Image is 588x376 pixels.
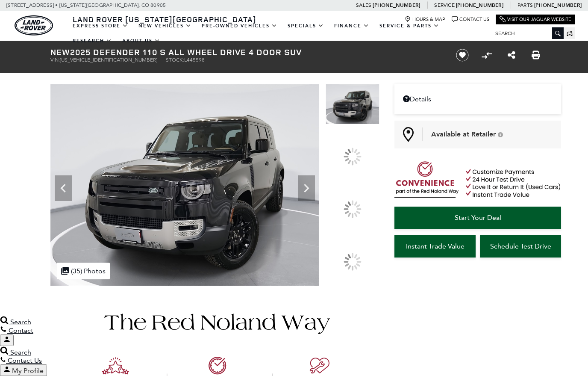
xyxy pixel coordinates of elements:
[73,14,256,24] span: Land Rover [US_STATE][GEOGRAPHIC_DATA]
[68,18,489,48] nav: Main Navigation
[10,348,31,356] span: Search
[197,18,282,33] a: Pre-Owned Vehicles
[456,2,503,9] a: [PHONE_NUMBER]
[15,15,53,36] a: land-rover
[60,57,157,63] span: [US_VEHICLE_IDENTIFICATION_NUMBER]
[117,33,165,48] a: About Us
[326,84,379,124] img: New 2025 Santorini Black LAND ROVER S image 1
[500,16,571,23] a: Visit Our Jaguar Website
[12,367,44,375] span: My Profile
[166,57,184,63] span: Stock:
[8,356,42,364] span: Contact Us
[508,50,515,60] a: Share this New 2025 Defender 110 S All Wheel Drive 4 Door SUV
[532,50,540,60] a: Print this New 2025 Defender 110 S All Wheel Drive 4 Door SUV
[431,130,496,139] span: Available at Retailer
[68,14,262,24] a: Land Rover [US_STATE][GEOGRAPHIC_DATA]
[6,2,166,8] a: [STREET_ADDRESS] • [US_STATE][GEOGRAPHIC_DATA], CO 80905
[394,207,561,229] a: Start Your Deal
[517,2,533,8] span: Parts
[50,46,70,58] strong: New
[50,57,60,63] span: VIN:
[405,16,445,23] a: Hours & Map
[452,16,489,23] a: Contact Us
[133,18,197,33] a: New Vehicles
[329,18,374,33] a: Finance
[68,18,133,33] a: EXPRESS STORE
[534,2,582,9] a: [PHONE_NUMBER]
[184,57,205,63] span: L445598
[406,242,465,250] span: Instant Trade Value
[455,213,501,222] span: Start Your Deal
[68,33,117,48] a: Research
[373,2,420,9] a: [PHONE_NUMBER]
[50,84,319,286] img: New 2025 Santorini Black LAND ROVER S image 1
[403,95,553,103] a: Details
[498,132,503,137] div: Vehicle is in stock and ready for immediate delivery. Due to demand, availability is subject to c...
[490,242,551,250] span: Schedule Test Drive
[403,127,414,142] img: Map Pin Icon
[489,28,564,38] input: Search
[434,2,454,8] span: Service
[50,47,441,57] h1: 2025 Defender 110 S All Wheel Drive 4 Door SUV
[480,235,561,258] a: Schedule Test Drive
[453,48,472,62] button: Save vehicle
[10,318,31,326] span: Search
[356,2,371,8] span: Sales
[480,49,493,62] button: Compare vehicle
[374,18,444,33] a: Service & Parts
[282,18,329,33] a: Specials
[15,15,53,36] img: Land Rover
[57,263,110,279] div: (35) Photos
[9,326,33,335] span: Contact
[394,235,476,258] a: Instant Trade Value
